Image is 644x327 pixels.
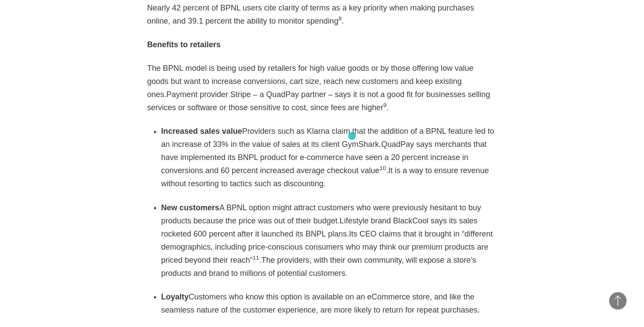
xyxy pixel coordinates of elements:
ya-tr-span: Its CEO claims that it brought in “different demographics, including price-conscious consumers wh... [161,229,493,264]
ya-tr-span: . [341,17,344,25]
ya-tr-span: 9 [383,102,387,108]
ya-tr-span: . [259,255,261,264]
ya-tr-span: A BPNL option might attract customers who were previously hesitant to buy products because the pr... [161,203,481,225]
ya-tr-span: It is a way to ensure revenue without resorting to tactics such as discounting. [161,166,489,188]
ya-tr-span: Benefits to retailers [147,40,221,49]
ya-tr-span: Providers such as Klarna claim that the addition of a BPNL feature led to an increase of 33% in t... [161,127,494,149]
ya-tr-span: QuadPay says merchants that have implemented its BNPL product for e-commerce have seen a 20 perce... [161,140,487,175]
ya-tr-span: The providers, with their own community, will expose a store’s products and brand to millions of ... [161,255,477,277]
ya-tr-span: 10 [379,165,386,171]
ya-tr-span: Loyalty [161,292,189,301]
ya-tr-span: Customers who know this option is available on an eCommerce store, and like the seamless nature o... [161,292,480,314]
ya-tr-span: 8 [338,15,342,22]
ya-tr-span: The BPNL model is being used by retailers for high value goods or by those offering low value goo... [147,64,473,99]
ya-tr-span: 11 [253,254,259,261]
ya-tr-span: New customers [161,203,219,212]
ya-tr-span: Payment provider Stripe – a QuadPay partner – says it is not a good fit for businesses selling se... [147,90,490,112]
ya-tr-span: . [386,103,389,112]
ya-tr-span: Nearly 42 percent of BPNL users cite clarity of terms as a key priority when making purchases onl... [147,3,474,25]
ya-tr-span: Increased sales value [161,127,242,136]
ya-tr-span: Lifestyle brand BlackCool says its sales rocketed 600 percent after it launched its BNPL plans. [161,216,477,238]
ya-tr-span: . [386,166,388,175]
button: Back to Top [609,292,627,310]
